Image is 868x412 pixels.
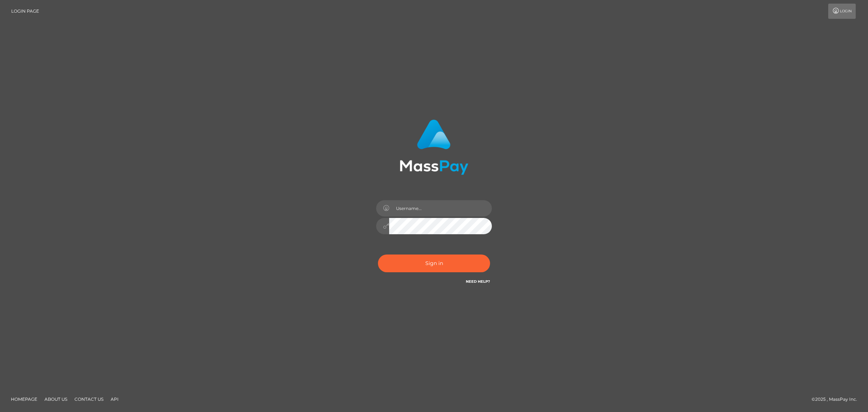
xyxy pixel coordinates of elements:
a: About Us [42,394,70,405]
input: Username... [389,200,492,216]
a: Login Page [11,4,39,19]
a: Need Help? [466,279,490,284]
div: © 2025 , MassPay Inc. [812,395,863,403]
a: API [108,394,122,405]
a: Homepage [8,394,40,405]
button: Sign in [378,255,490,272]
a: Contact Us [72,394,106,405]
img: MassPay Login [400,119,468,175]
a: Login [828,4,856,19]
